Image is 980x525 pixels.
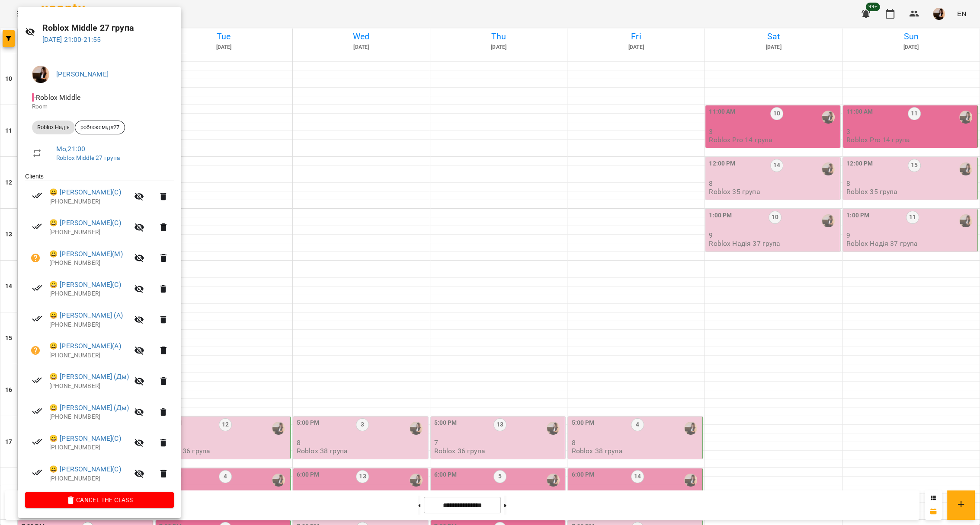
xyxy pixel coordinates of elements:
[32,406,42,416] svg: Paid
[49,351,129,360] p: [PHONE_NUMBER]
[32,495,167,505] span: Cancel the class
[49,443,129,452] p: [PHONE_NUMBER]
[32,66,49,83] img: f1c8304d7b699b11ef2dd1d838014dff.jpg
[32,436,42,447] svg: Paid
[32,102,167,111] p: Room
[49,321,129,329] p: [PHONE_NUMBER]
[49,464,121,474] a: 😀 [PERSON_NAME](С)
[49,197,129,206] p: [PHONE_NUMBER]
[25,492,174,508] button: Cancel the class
[49,310,123,321] a: 😀 [PERSON_NAME] (А)
[49,228,129,237] p: [PHONE_NUMBER]
[49,290,129,298] p: [PHONE_NUMBER]
[75,124,125,131] span: роблоксмідл27
[32,221,42,232] svg: Paid
[32,124,75,131] span: Roblox Надія
[49,259,129,267] p: [PHONE_NUMBER]
[32,283,42,293] svg: Paid
[32,467,42,477] svg: Paid
[25,248,46,268] button: Unpaid. Bill the attendance?
[49,433,121,444] a: 😀 [PERSON_NAME](С)
[49,413,129,421] p: [PHONE_NUMBER]
[49,382,129,391] p: [PHONE_NUMBER]
[42,21,174,35] h6: Roblox Middlе 27 група
[49,249,123,259] a: 😀 [PERSON_NAME](М)
[42,35,101,44] a: [DATE] 21:00-21:55
[49,280,121,290] a: 😀 [PERSON_NAME](С)
[49,403,129,413] a: 😀 [PERSON_NAME] (Дм)
[49,341,121,351] a: 😀 [PERSON_NAME](А)
[49,218,121,228] a: 😀 [PERSON_NAME](С)
[56,154,120,161] a: Roblox Middlе 27 група
[32,313,42,324] svg: Paid
[75,121,125,134] div: роблоксмідл27
[49,187,121,197] a: 😀 [PERSON_NAME](С)
[32,190,42,200] svg: Paid
[32,375,42,385] svg: Paid
[25,172,174,492] ul: Clients
[49,372,129,382] a: 😀 [PERSON_NAME] (Дм)
[56,145,85,153] a: Mo , 21:00
[25,340,46,361] button: Unpaid. Bill the attendance?
[32,93,82,102] span: - Roblox Middlе
[49,474,129,483] p: [PHONE_NUMBER]
[56,70,109,78] a: [PERSON_NAME]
